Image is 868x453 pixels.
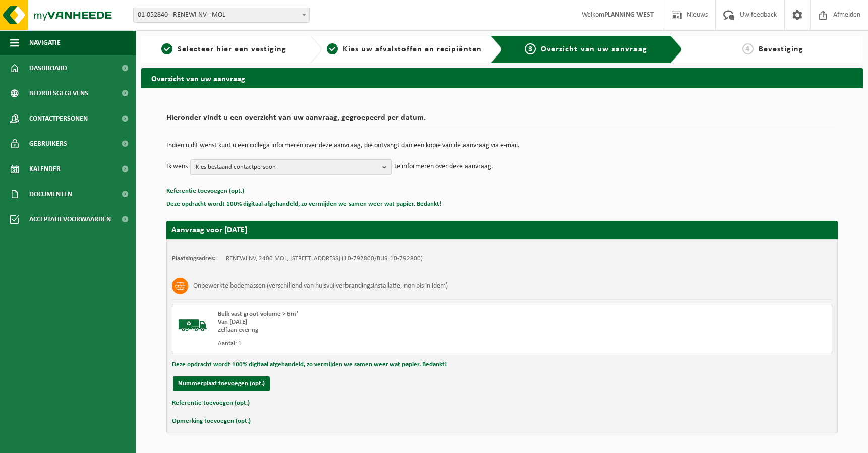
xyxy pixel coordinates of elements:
span: Bedrijfsgegevens [29,81,88,106]
h3: Onbewerkte bodemassen (verschillend van huisvuilverbrandingsinstallatie, non bis in idem) [193,278,448,294]
strong: Aanvraag voor [DATE] [171,226,247,234]
span: 4 [742,43,754,54]
td: RENEWI NV, 2400 MOL, [STREET_ADDRESS] (10-792800/BUS, 10-792800) [226,255,423,263]
span: 2 [327,43,338,54]
span: 1 [161,43,172,54]
span: Contactpersonen [29,106,88,131]
strong: PLANNING WEST [604,11,654,19]
button: Referentie toevoegen (opt.) [166,185,244,198]
span: Bevestiging [759,45,803,53]
span: Kalender [29,156,61,182]
span: 3 [525,43,536,54]
img: BL-SO-LV.png [178,310,208,341]
span: Documenten [29,182,72,207]
span: Selecteer hier een vestiging [178,45,286,53]
span: 01-052840 - RENEWI NV - MOL [134,8,309,22]
button: Kies bestaand contactpersoon [190,159,392,175]
span: Kies uw afvalstoffen en recipiënten [343,45,482,53]
a: 1Selecteer hier een vestiging [146,43,302,55]
span: Bulk vast groot volume > 6m³ [218,311,298,317]
h2: Hieronder vindt u een overzicht van uw aanvraag, gegroepeerd per datum. [166,114,838,127]
button: Deze opdracht wordt 100% digitaal afgehandeld, zo vermijden we samen weer wat papier. Bedankt! [166,198,441,211]
span: Overzicht van uw aanvraag [541,45,647,53]
p: te informeren over deze aanvraag. [394,159,493,175]
span: Acceptatievoorwaarden [29,207,111,232]
h2: Overzicht van uw aanvraag [141,68,863,88]
span: Dashboard [29,55,67,81]
div: Aantal: 1 [218,339,543,348]
span: Kies bestaand contactpersoon [196,160,378,175]
button: Deze opdracht wordt 100% digitaal afgehandeld, zo vermijden we samen weer wat papier. Bedankt! [172,358,447,371]
span: 01-052840 - RENEWI NV - MOL [133,8,310,23]
button: Opmerking toevoegen (opt.) [172,415,251,428]
div: Zelfaanlevering [218,326,543,334]
span: Gebruikers [29,131,67,156]
a: 2Kies uw afvalstoffen en recipiënten [327,43,482,55]
p: Indien u dit wenst kunt u een collega informeren over deze aanvraag, die ontvangt dan een kopie v... [166,142,838,149]
span: Navigatie [29,30,61,55]
strong: Plaatsingsadres: [172,255,216,262]
p: Ik wens [166,159,188,175]
button: Nummerplaat toevoegen (opt.) [173,376,270,391]
strong: Van [DATE] [218,319,247,325]
button: Referentie toevoegen (opt.) [172,397,250,410]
